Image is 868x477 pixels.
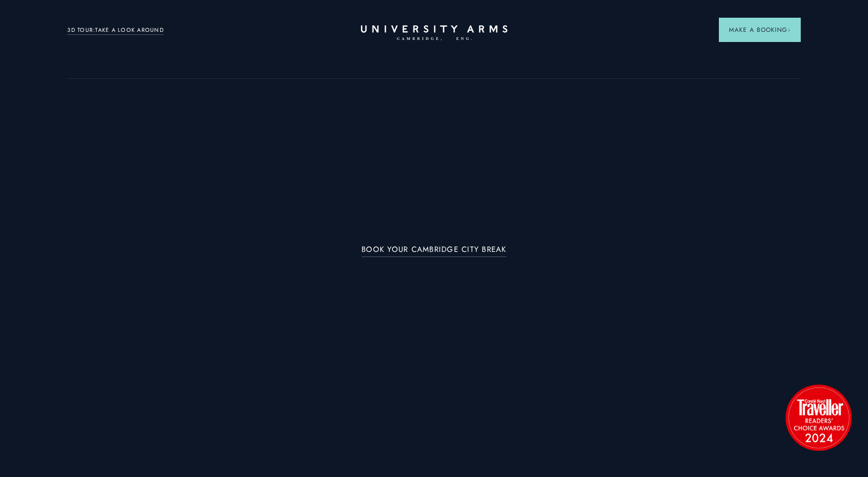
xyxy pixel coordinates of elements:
img: image-2524eff8f0c5d55edbf694693304c4387916dea5-1501x1501-png [781,379,856,455]
a: BOOK YOUR CAMBRIDGE CITY BREAK [361,245,507,257]
button: Make a BookingArrow icon [719,18,801,42]
a: Home [361,25,508,41]
a: 3D TOUR:TAKE A LOOK AROUND [67,26,164,35]
img: Arrow icon [787,28,791,32]
span: Make a Booking [729,25,791,34]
